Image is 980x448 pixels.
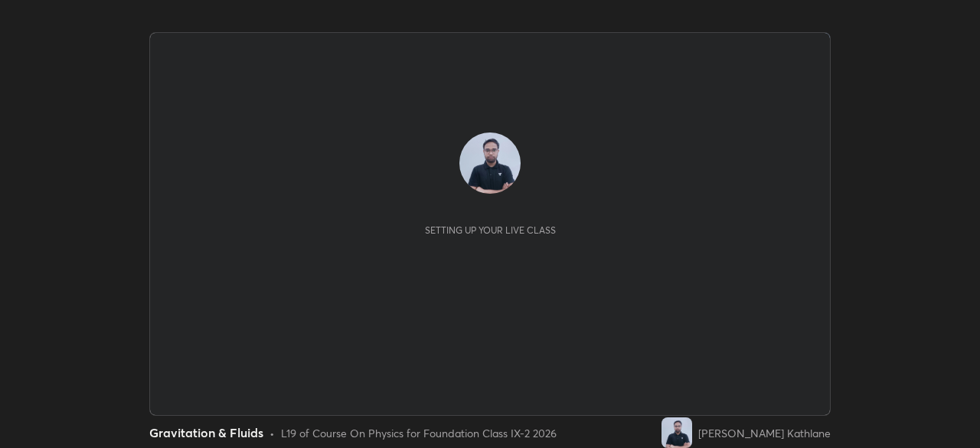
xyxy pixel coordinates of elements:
div: Gravitation & Fluids [149,423,263,442]
div: L19 of Course On Physics for Foundation Class IX-2 2026 [281,425,557,441]
img: 191c609c7ab1446baba581773504bcda.jpg [459,132,521,194]
div: • [269,425,275,441]
img: 191c609c7ab1446baba581773504bcda.jpg [661,417,692,448]
div: Setting up your live class [425,224,556,236]
div: [PERSON_NAME] Kathlane [698,425,831,441]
